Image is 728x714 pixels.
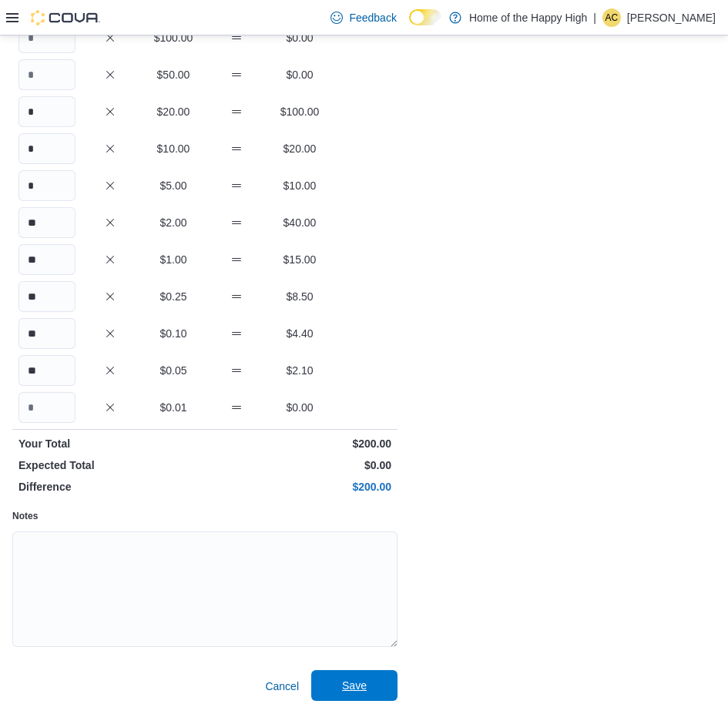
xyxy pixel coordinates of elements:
button: Save [311,670,398,701]
p: Difference [18,479,202,494]
input: Quantity [18,318,75,349]
p: $15.00 [271,252,328,267]
p: [PERSON_NAME] [627,8,716,27]
input: Quantity [18,96,75,127]
p: $50.00 [145,67,202,82]
p: $2.00 [145,215,202,230]
input: Dark Mode [409,9,441,25]
p: $0.00 [271,67,328,82]
p: | [593,8,596,27]
p: $0.00 [271,400,328,415]
p: $200.00 [208,479,391,494]
input: Quantity [18,133,75,164]
p: $20.00 [145,104,202,119]
p: $20.00 [271,141,328,156]
label: Notes [12,510,38,522]
p: $8.50 [271,289,328,304]
input: Quantity [18,392,75,423]
p: $0.05 [145,363,202,378]
img: Cova [31,10,100,25]
p: $40.00 [271,215,328,230]
p: Expected Total [18,458,202,473]
input: Quantity [18,355,75,386]
p: $100.00 [145,30,202,45]
p: $10.00 [145,141,202,156]
span: AC [606,8,619,27]
input: Quantity [18,170,75,201]
span: Dark Mode [409,25,410,26]
p: $0.01 [145,400,202,415]
input: Quantity [18,244,75,275]
p: $10.00 [271,178,328,193]
input: Quantity [18,281,75,312]
button: Cancel [259,671,305,702]
p: Your Total [18,436,202,451]
p: $5.00 [145,178,202,193]
input: Quantity [18,207,75,238]
input: Quantity [18,59,75,90]
span: Cancel [265,679,299,694]
span: Save [342,678,367,693]
p: $100.00 [271,104,328,119]
p: $0.00 [208,458,391,473]
input: Quantity [18,22,75,53]
p: $0.25 [145,289,202,304]
p: Home of the Happy High [469,8,587,27]
p: $0.10 [145,326,202,341]
p: $1.00 [145,252,202,267]
div: Allan Cawthorne [602,8,621,27]
span: Feedback [349,10,396,25]
p: $0.00 [271,30,328,45]
p: $4.40 [271,326,328,341]
a: Feedback [324,2,402,33]
p: $2.10 [271,363,328,378]
p: $200.00 [208,436,391,451]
